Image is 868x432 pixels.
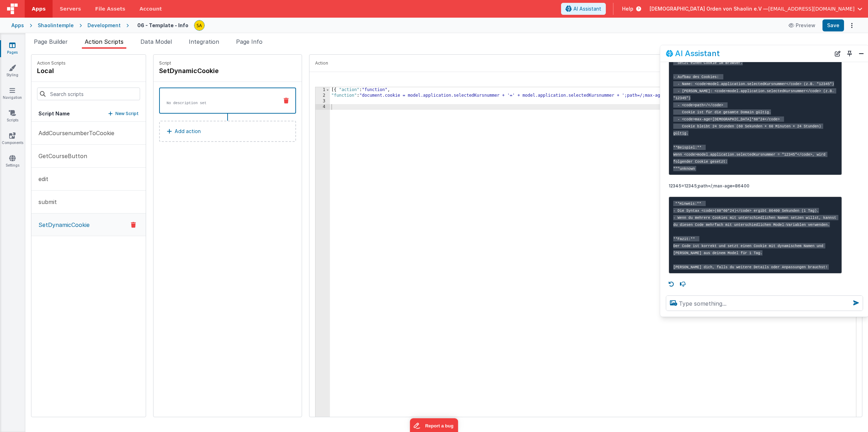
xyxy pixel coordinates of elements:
[37,66,66,76] h4: local
[31,214,146,236] button: SetDynamicCookie
[34,198,57,206] p: submit
[140,38,172,45] span: Data Model
[159,66,265,76] h4: SetDynamicCookie
[31,191,146,214] button: submit
[768,5,855,12] span: [EMAIL_ADDRESS][DOMAIN_NAME]
[315,60,856,66] p: Action
[37,60,66,66] p: Action Scripts
[38,22,74,29] div: Shaolintemple
[669,182,842,190] p: 12345=12345;path=/;max-age=86400
[137,23,188,28] h4: 06 - Template - Info
[95,5,126,12] span: File Assets
[167,100,273,106] p: No description set
[857,49,866,59] button: Close
[159,60,296,66] p: Script
[31,168,146,191] button: edit
[315,87,330,93] div: 1
[845,49,855,59] button: Toggle Pin
[88,22,121,29] div: Development
[115,110,139,117] p: New Script
[11,22,24,29] div: Apps
[650,5,862,12] button: [DEMOGRAPHIC_DATA] Orden von Shaolin e.V — [EMAIL_ADDRESS][DOMAIN_NAME]
[822,19,844,31] button: Save
[31,122,146,145] button: AddCoursenumberToCookie
[650,5,768,12] span: [DEMOGRAPHIC_DATA] Orden von Shaolin e.V —
[31,145,146,168] button: GetCourseButton
[561,3,606,15] button: AI Assistant
[34,129,114,137] p: AddCoursenumberToCookie
[847,20,857,30] button: Options
[108,110,139,117] button: New Script
[833,49,843,59] button: New Chat
[34,152,87,160] p: GetCourseButton
[315,98,330,104] div: 3
[34,38,68,45] span: Page Builder
[37,88,140,100] input: Search scripts
[159,121,296,142] button: Add action
[34,175,48,183] p: edit
[34,221,90,229] p: SetDynamicCookie
[85,38,123,45] span: Action Scripts
[315,104,330,110] div: 4
[315,93,330,98] div: 2
[784,20,820,31] button: Preview
[60,5,81,12] span: Servers
[675,49,720,58] h2: AI Assistant
[189,38,219,45] span: Integration
[38,110,70,117] h5: Script Name
[673,201,838,270] code: **Hinweis:** - Die Syntax <code>(60*60*24)</code> ergibt 86400 Sekunden (1 Tag). - Wenn du mehrer...
[32,5,46,12] span: Apps
[573,5,601,12] span: AI Assistant
[194,20,204,30] img: e3e1eaaa3c942e69edc95d4236ce57bf
[175,127,201,136] p: Add action
[236,38,263,45] span: Page Info
[622,5,633,12] span: Help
